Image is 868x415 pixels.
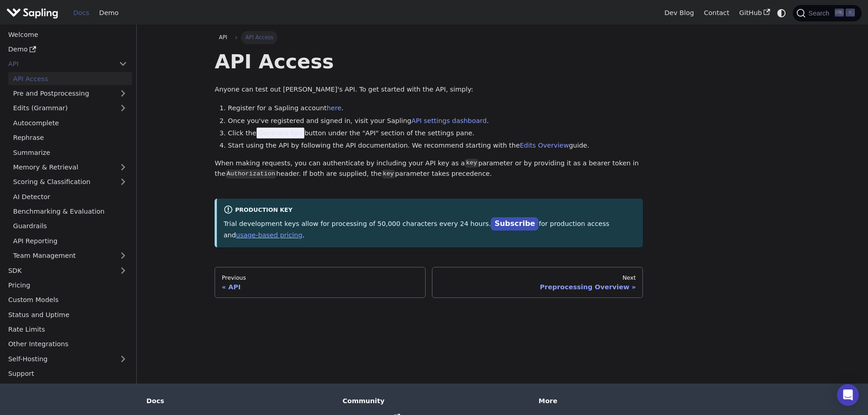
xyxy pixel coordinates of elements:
p: Anyone can test out [PERSON_NAME]'s API. To get started with the API, simply: [215,84,643,95]
a: NextPreprocessing Overview [432,267,643,298]
code: Authorization [226,169,276,179]
div: Community [343,397,526,405]
a: Self-Hosting [3,352,132,365]
img: Sapling.ai [6,6,58,20]
li: Once you've registered and signed in, visit your Sapling . [228,116,643,127]
a: Scoring & Classification [8,175,132,189]
a: API [3,57,114,71]
button: Switch between dark and light mode (currently system mode) [775,6,788,20]
div: Preprocessing Overview [439,283,636,291]
div: Production Key [224,205,637,216]
a: Pre and Postprocessing [8,87,132,100]
a: Status and Uptime [3,308,132,321]
li: Start using the API by following the API documentation. We recommend starting with the guide. [228,140,643,151]
a: GitHub [734,6,775,20]
a: Contact [699,6,734,20]
a: Rephrase [8,131,132,144]
a: Sapling.ai [6,6,62,20]
nav: Breadcrumbs [215,31,643,44]
a: usage-based pricing [236,231,303,239]
span: API [219,34,227,41]
a: Custom Models [3,293,132,307]
a: Support [3,367,132,380]
a: Docs [68,6,94,20]
li: Click the button under the "API" section of the settings pane. [228,128,643,139]
a: API Reporting [8,234,132,247]
a: Rate Limits [3,323,132,336]
div: API [222,283,419,291]
a: Edits (Grammar) [8,102,132,115]
a: PreviousAPI [215,267,426,298]
a: Edits Overview [520,142,569,149]
nav: Docs pages [215,267,643,298]
span: API Access [241,31,277,44]
a: SDK [3,264,114,277]
p: Trial development keys allow for processing of 50,000 characters every 24 hours. for production a... [224,218,637,241]
code: key [382,169,395,179]
a: Other Integrations [3,338,132,351]
div: Docs [146,397,329,405]
a: API settings dashboard [411,117,487,124]
a: Benchmarking & Evaluation [8,205,132,218]
a: Summarize [8,146,132,159]
span: Search [806,10,835,17]
a: Autocomplete [8,116,132,129]
div: More [539,397,722,405]
a: API [215,31,231,44]
button: Collapse sidebar category 'API' [114,57,132,71]
a: Dev Blog [659,6,699,20]
div: Previous [222,274,419,282]
code: key [465,159,478,168]
a: Subscribe [491,217,539,231]
a: Memory & Retrieval [8,161,132,174]
span: Generate Key [257,128,305,138]
a: here [327,104,341,112]
a: Team Management [8,249,132,262]
a: Guardrails [8,220,132,233]
a: Welcome [3,28,132,41]
a: AI Detector [8,190,132,203]
div: Next [439,274,636,282]
p: When making requests, you can authenticate by including your API key as a parameter or by providi... [215,158,643,180]
a: Demo [94,6,123,20]
div: Open Intercom Messenger [837,384,859,406]
button: Search (Ctrl+K) [793,5,861,21]
li: Register for a Sapling account . [228,103,643,114]
a: Pricing [3,279,132,292]
kbd: K [846,9,855,17]
button: Expand sidebar category 'SDK' [114,264,132,277]
h1: API Access [215,49,643,74]
a: Demo [3,43,132,56]
a: API Access [8,72,132,85]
